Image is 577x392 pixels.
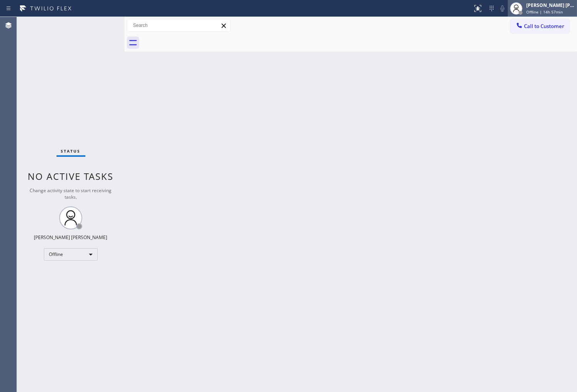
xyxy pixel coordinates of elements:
button: Call to Customer [510,19,569,33]
div: [PERSON_NAME] [PERSON_NAME] [526,2,575,8]
div: Offline [44,248,98,261]
span: Offline | 14h 57min [526,9,563,15]
span: Change activity state to start receiving tasks. [30,187,112,200]
div: [PERSON_NAME] [PERSON_NAME] [34,234,108,241]
span: No active tasks [28,170,114,183]
span: Status [61,148,81,154]
span: Call to Customer [524,23,564,30]
input: Search [127,19,230,32]
button: Mute [497,3,508,14]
